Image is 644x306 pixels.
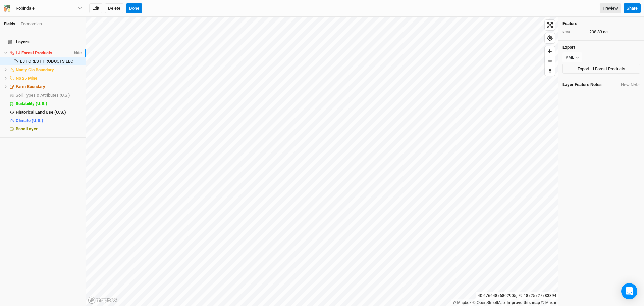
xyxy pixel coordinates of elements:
button: Share [624,3,641,13]
h4: Export [562,45,640,50]
button: Done [126,3,142,13]
span: Farm Boundary [16,84,45,89]
a: OpenStreetMap [473,300,505,305]
span: hide [73,49,82,57]
div: Farm Boundary [16,84,82,89]
div: LJ Forest Products [16,50,73,56]
div: Economics [21,21,42,27]
div: Robindale [16,5,35,12]
span: LJ Forest Products [16,50,52,55]
span: Reset bearing to north [545,66,555,76]
h4: Layers [4,35,82,49]
a: Mapbox logo [88,296,117,304]
a: Preview [600,3,621,13]
div: Nanty Glo Boundary [16,67,82,73]
button: KML [562,52,582,62]
a: Fields [4,21,15,26]
span: Nanty Glo Boundary [16,67,54,72]
div: Soil Types & Attributes (U.S.) [16,93,82,98]
span: Base Layer [16,126,38,131]
div: 298.83 [562,29,640,35]
button: Robindale [3,5,82,12]
div: KML [566,54,574,61]
a: Maxar [541,300,556,305]
div: Base Layer [16,126,82,132]
div: 40.67664876802905 , -79.18725727783394 [476,292,558,299]
span: Climate (U.S.) [16,118,43,123]
button: Reset bearing to north [545,66,555,76]
span: Layer Feature Notes [562,82,602,88]
h4: Feature [562,21,640,26]
div: Open Intercom Messenger [621,283,637,299]
div: Historical Land Use (U.S.) [16,110,82,115]
span: No 25 Mine [16,76,37,81]
div: No 25 Mine [16,76,82,81]
span: LJ FOREST PRODUCTS LLC [20,59,73,64]
button: Zoom in [545,46,555,56]
span: ac [603,29,608,35]
span: Suitability (U.S.) [16,101,47,106]
a: Improve this map [507,300,540,305]
div: LJ FOREST PRODUCTS LLC [20,59,82,64]
div: Climate (U.S.) [16,118,82,123]
canvas: Map [86,17,558,306]
button: ExportLJ Forest Products [562,64,640,74]
div: Suitability (U.S.) [16,101,82,106]
button: Edit [89,3,102,13]
span: Soil Types & Attributes (U.S.) [16,93,70,98]
button: + New Note [617,82,640,88]
button: Find my location [545,33,555,43]
button: Delete [105,3,123,13]
button: Zoom out [545,56,555,66]
button: Enter fullscreen [545,20,555,30]
span: Historical Land Use (U.S.) [16,110,66,115]
a: Mapbox [453,300,471,305]
div: area [562,29,586,34]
